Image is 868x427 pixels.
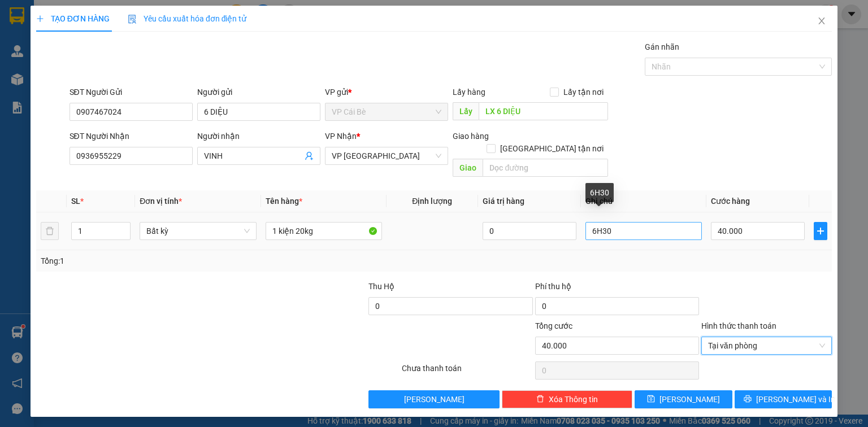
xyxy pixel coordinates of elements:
span: Giá trị hàng [483,197,524,206]
div: Chưa thanh toán [401,362,533,382]
span: [PERSON_NAME] [659,393,720,406]
div: Người nhận [197,130,320,142]
button: Close [806,6,837,37]
span: Thu Hộ [368,282,394,291]
span: Yêu cầu xuất hóa đơn điện tử [128,14,247,23]
span: delete [536,395,544,404]
input: 0 [483,222,576,240]
span: Tại văn phòng [708,337,825,354]
span: VP Cái Bè [332,103,441,120]
button: printer[PERSON_NAME] và In [735,390,832,408]
button: delete [41,222,59,240]
span: printer [744,395,752,404]
span: save [647,395,655,404]
span: SL [71,197,80,206]
span: Lấy [453,102,479,120]
span: Định lượng [412,197,452,206]
div: 6H30 [585,183,614,202]
span: Đơn vị tính [140,197,182,206]
input: VD: Bàn, Ghế [266,222,382,240]
div: Phí thu hộ [535,280,699,297]
div: Người gửi [197,86,320,98]
div: Tổng: 1 [41,255,336,267]
input: Dọc đường [479,102,608,120]
input: Ghi Chú [585,222,702,240]
label: Gán nhãn [645,42,679,51]
span: plus [36,15,44,23]
span: VP Sài Gòn [332,147,441,164]
button: deleteXóa Thông tin [502,390,632,408]
span: [PERSON_NAME] [404,393,465,406]
span: Tổng cước [535,321,572,330]
span: Giao [453,159,483,177]
span: VP Nhận [325,132,357,141]
button: plus [814,222,827,240]
span: TẠO ĐƠN HÀNG [36,14,110,23]
span: [GEOGRAPHIC_DATA] tận nơi [496,142,608,155]
span: Bất kỳ [146,223,249,239]
span: plus [814,226,827,236]
span: Lấy tận nơi [559,86,608,98]
span: user-add [305,151,314,160]
div: VP gửi [325,86,448,98]
div: SĐT Người Nhận [70,130,193,142]
button: [PERSON_NAME] [368,390,499,408]
th: Ghi chú [581,190,706,212]
span: [PERSON_NAME] và In [756,393,835,406]
span: close [817,16,826,25]
input: Dọc đường [483,159,608,177]
label: Hình thức thanh toán [701,321,776,330]
button: save[PERSON_NAME] [635,390,732,408]
span: Cước hàng [711,197,750,206]
img: icon [128,15,137,24]
span: Giao hàng [453,132,489,141]
span: Tên hàng [266,197,302,206]
div: SĐT Người Gửi [70,86,193,98]
span: Xóa Thông tin [549,393,598,406]
span: Lấy hàng [453,88,485,97]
